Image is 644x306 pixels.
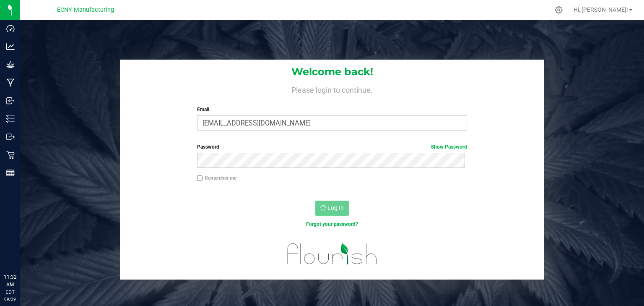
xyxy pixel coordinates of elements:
[315,201,349,216] button: Log In
[6,97,15,105] inline-svg: Inbound
[197,174,236,182] label: Remember me
[120,84,544,94] h4: Please login to continue.
[6,24,15,33] inline-svg: Dashboard
[6,78,15,87] inline-svg: Manufacturing
[6,115,15,123] inline-svg: Inventory
[6,151,15,159] inline-svg: Retail
[306,221,358,227] a: Forgot your password?
[4,296,16,302] p: 09/29
[6,133,15,141] inline-svg: Outbound
[279,237,385,271] img: flourish_logo.svg
[553,6,564,14] div: Manage settings
[4,273,16,296] p: 11:32 AM EDT
[6,42,15,51] inline-svg: Analytics
[327,204,344,211] span: Log In
[6,169,15,177] inline-svg: Reports
[6,60,15,69] inline-svg: Grow
[197,106,467,113] label: Email
[574,6,628,13] span: Hi, [PERSON_NAME]!
[57,6,114,13] span: ECNY Manufacturing
[197,175,203,181] input: Remember me
[197,144,219,150] span: Password
[120,66,544,77] h1: Welcome back!
[431,144,467,150] a: Show Password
